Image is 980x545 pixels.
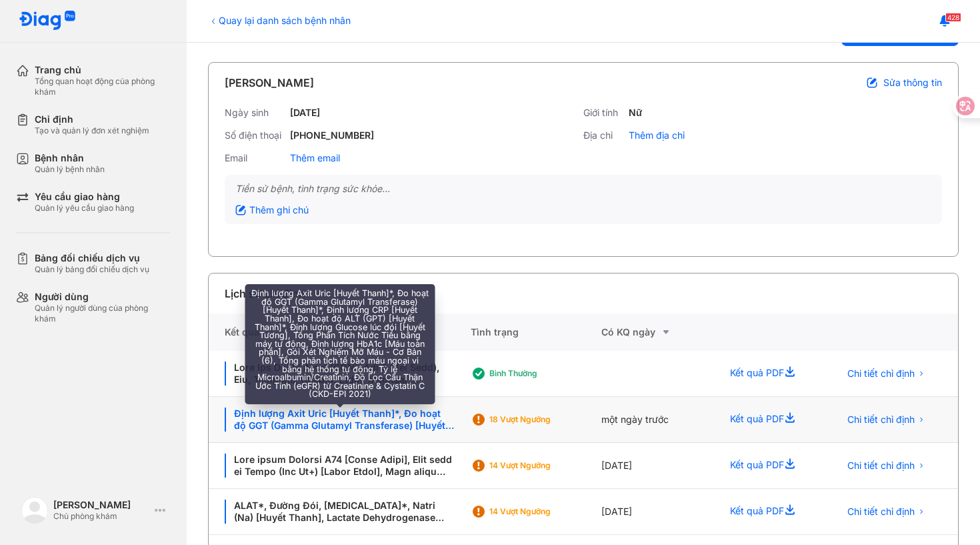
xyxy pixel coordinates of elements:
[489,506,596,517] div: 14 Vượt ngưỡng
[847,368,915,380] span: Chi tiết chỉ định
[53,499,149,511] div: [PERSON_NAME]
[53,511,149,522] div: Chủ phòng khám
[35,152,105,164] div: Bệnh nhân
[839,502,933,522] button: Chi tiết chỉ định
[839,456,933,476] button: Chi tiết chỉ định
[471,314,601,351] div: Tình trạng
[225,129,285,141] div: Số điện thoại
[225,152,285,164] div: Email
[225,75,314,91] div: [PERSON_NAME]
[847,506,915,518] span: Chi tiết chỉ định
[35,64,171,76] div: Trang chủ
[601,443,714,489] div: [DATE]
[714,351,823,397] div: Kết quả PDF
[489,460,596,471] div: 14 Vượt ngưỡng
[35,191,134,203] div: Yêu cầu giao hàng
[225,286,305,302] div: Lịch sử chỉ định
[35,303,171,324] div: Quản lý người dùng của phòng khám
[290,152,340,164] div: Thêm email
[629,129,685,141] div: Thêm địa chỉ
[489,368,596,379] div: Bình thường
[225,408,455,432] div: Định lượng Axit Uric [Huyết Thanh]*, Đo hoạt độ GGT (Gamma Glutamyl Transferase) [Huyết Thanh]*, ...
[945,13,961,22] span: 428
[290,107,320,119] div: [DATE]
[225,500,455,524] div: ALAT*, Đường Đói, [MEDICAL_DATA]*, Natri (Na) [Huyết Thanh], Lactate Dehydrogenase (LDH), Gamma G...
[714,397,823,443] div: Kết quả PDF
[714,489,823,535] div: Kết quả PDF
[35,125,149,136] div: Tạo và quản lý đơn xét nghiệm
[489,414,596,425] div: 18 Vượt ngưỡng
[225,454,455,478] div: Lore ipsum Dolorsi A74 [Conse Adipi], Elit sedd ei Tempo (Inc Ut+) [Labor Etdol], Magn aliqu Enim...
[883,77,942,89] span: Sửa thông tin
[714,443,823,489] div: Kết quả PDF
[235,183,931,195] div: Tiền sử bệnh, tình trạng sức khỏe...
[35,264,149,275] div: Quản lý bảng đối chiếu dịch vụ
[601,489,714,535] div: [DATE]
[839,364,933,384] button: Chi tiết chỉ định
[839,410,933,430] button: Chi tiết chỉ định
[601,324,714,340] div: Có KQ ngày
[225,107,285,119] div: Ngày sinh
[35,252,149,264] div: Bảng đối chiếu dịch vụ
[847,414,915,426] span: Chi tiết chỉ định
[35,291,171,303] div: Người dùng
[209,314,471,351] div: Kết quả
[208,13,351,27] div: Quay lại danh sách bệnh nhân
[35,203,134,213] div: Quản lý yêu cầu giao hàng
[847,460,915,472] span: Chi tiết chỉ định
[19,11,76,31] img: logo
[35,76,171,97] div: Tổng quan hoạt động của phòng khám
[235,204,309,216] div: Thêm ghi chú
[21,497,48,524] img: logo
[35,164,105,175] div: Quản lý bệnh nhân
[35,113,149,125] div: Chỉ định
[290,129,374,141] div: [PHONE_NUMBER]
[583,129,623,141] div: Địa chỉ
[601,397,714,443] div: một ngày trước
[583,107,623,119] div: Giới tính
[629,107,642,119] div: Nữ
[225,362,455,386] div: Lore Ips Dol Si Amet (CON), Adi 8 (2el Sedd), Eiu, Temp Inc, Utlabor, Etdol, Magnaal, Enimadminim...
